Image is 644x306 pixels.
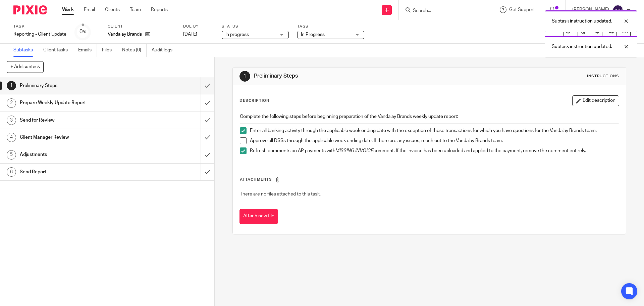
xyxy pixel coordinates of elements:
[43,44,73,57] a: Client tasks
[297,24,364,29] label: Tags
[7,116,16,125] div: 3
[130,6,141,13] a: Team
[84,6,95,13] a: Email
[222,24,289,29] label: Status
[102,44,117,57] a: Files
[552,18,612,25] p: Subtask instruction updated.
[240,192,321,196] span: There are no files attached to this task.
[79,28,86,36] div: 0
[13,44,38,57] a: Subtasks
[240,178,272,181] span: Attachments
[83,30,86,34] small: /6
[105,6,120,13] a: Clients
[587,74,619,79] div: Instructions
[301,32,325,37] span: In Progress
[183,24,213,29] label: Due by
[20,98,136,108] h1: Prepare Weekly Update Report
[7,133,16,142] div: 4
[612,5,623,15] img: svg%3E
[239,71,250,82] div: 1
[151,6,168,13] a: Reports
[7,167,16,177] div: 6
[250,137,619,144] p: Approve all DSSs through the applicable week ending date. If there are any issues, reach out to t...
[239,209,278,224] button: Attach new file
[572,95,619,106] button: Edit description
[7,98,16,108] div: 2
[13,5,47,14] img: Pixie
[20,132,136,142] h1: Client Manager Review
[78,44,97,57] a: Emails
[20,149,136,160] h1: Adjustments
[7,81,16,90] div: 1
[254,73,444,80] h1: Preliminary Steps
[250,147,619,154] p: Refresh comments on AP payments with comment. If the invoice has been uploaded and applied to the...
[13,31,66,38] div: Reporting - Client Update
[239,98,269,103] p: Description
[7,150,16,160] div: 5
[7,61,44,73] button: + Add subtask
[108,31,142,38] p: Vandalay Brands
[62,6,74,13] a: Work
[20,81,136,91] h1: Preliminary Steps
[552,43,612,50] p: Subtask instruction updated.
[20,167,136,177] h1: Send Report
[183,32,197,37] span: [DATE]
[225,32,249,37] span: In progress
[250,127,619,134] p: Enter all banking activity through the applicable week ending date with the exception of those tr...
[240,113,619,120] p: Complete the following steps before beginning preparation of the Vandalay Brands weekly update re...
[335,148,373,153] em: MISSING INVOICE
[122,44,147,57] a: Notes (0)
[20,115,136,125] h1: Send for Review
[108,24,175,29] label: Client
[152,44,177,57] a: Audit logs
[13,24,66,29] label: Task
